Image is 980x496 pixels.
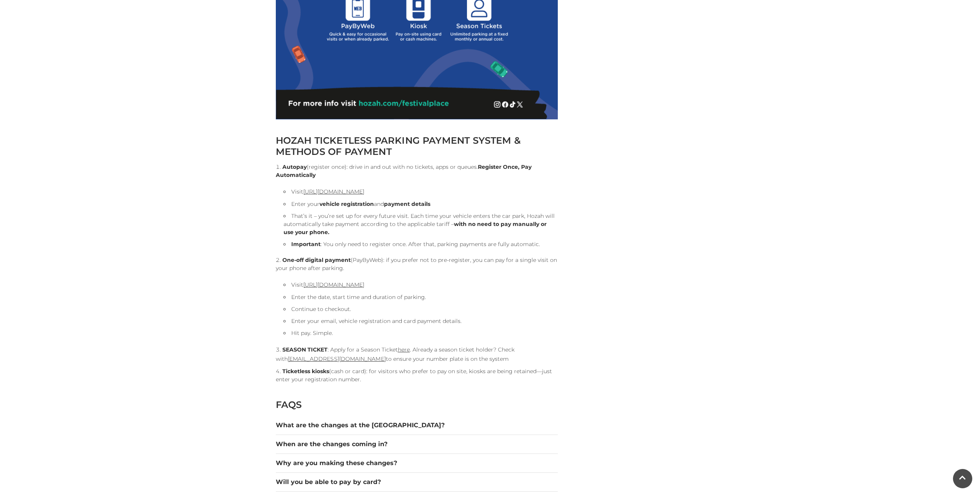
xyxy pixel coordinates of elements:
li: Enter your and [284,200,558,208]
li: Enter the date, start time and duration of parking. [284,293,558,301]
button: When are the changes coming in? [276,440,558,449]
h2: FAQS [276,399,558,410]
a: [URL][DOMAIN_NAME] [303,281,364,288]
button: What are the changes at the [GEOGRAPHIC_DATA]? [276,421,558,430]
h2: HOZAH TICKETLESS PARKING PAYMENT SYSTEM & METHODS OF PAYMENT [276,135,558,157]
strong: Ticketless kiosks [282,368,329,375]
li: (cash or card): for visitors who prefer to pay on site, kiosks are being retained—just enter your... [276,367,558,384]
strong: Autopay [282,163,307,170]
strong: Important [291,241,321,248]
button: Will you be able to pay by card? [276,477,558,487]
li: That’s it – you’re set up for every future visit. Each time your vehicle enters the car park, Hoz... [284,212,558,236]
a: here [398,346,410,353]
li: Visit [284,280,558,289]
li: Continue to checkout. [284,305,558,313]
button: Why are you making these changes? [276,459,558,468]
li: Enter your email, vehicle registration and card payment details. [284,317,558,325]
strong: payment details [384,200,430,207]
strong: vehicle registration [319,200,374,207]
a: [EMAIL_ADDRESS][DOMAIN_NAME] [288,355,386,362]
strong: Register Once, Pay Automatically [276,163,532,178]
a: [URL][DOMAIN_NAME] [303,188,364,195]
strong: One-off digital payment [282,256,351,263]
li: : You only need to register once. After that, parking payments are fully automatic. [284,240,558,248]
strong: SEASON TICKET [282,346,328,353]
li: Visit [284,187,558,196]
li: (register once): drive in and out with no tickets, apps or queues. [276,163,558,248]
li: : Apply for a Season Ticket . Already a season ticket holder? Check with to ensure your number pl... [276,345,558,364]
li: Hit pay. Simple. [284,329,558,337]
li: (PayByWeb): if you prefer not to pre-register, you can pay for a single visit on your phone after... [276,256,558,337]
